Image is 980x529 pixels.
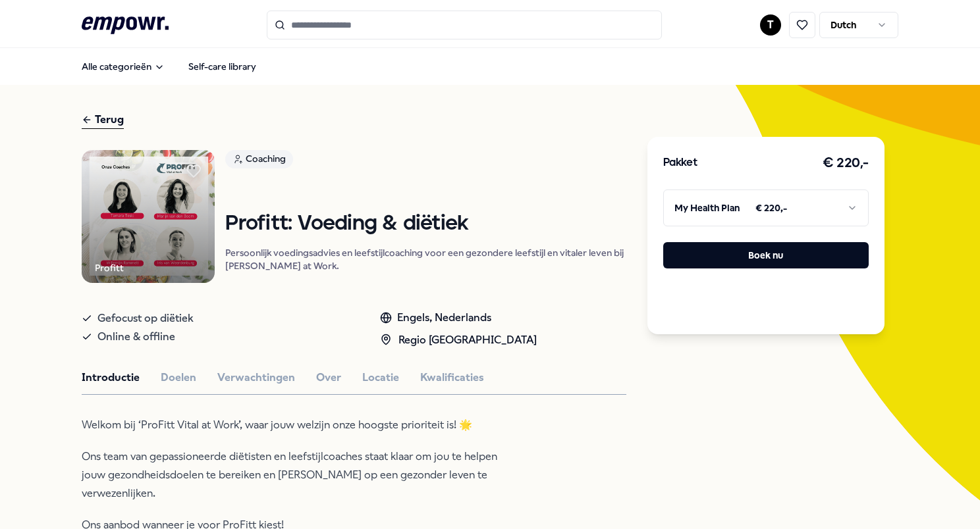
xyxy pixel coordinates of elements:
[362,369,399,386] button: Locatie
[82,111,124,129] div: Terug
[71,53,175,80] button: Alle categorieën
[380,309,537,326] div: Engels, Nederlands
[95,261,124,275] div: Profitt
[823,153,869,174] h3: € 220,-
[663,242,869,268] button: Boek nu
[225,150,293,168] div: Coaching
[225,150,626,173] a: Coaching
[178,53,267,80] a: Self-care library
[97,309,194,328] span: Gefocust op diëtiek
[663,155,697,172] h3: Pakket
[420,369,484,386] button: Kwalificaties
[380,332,537,349] div: Regio [GEOGRAPHIC_DATA]
[82,447,510,503] p: Ons team van gepassioneerde diëtisten en leefstijlcoaches staat klaar om jou te helpen jouw gezon...
[161,369,196,386] button: Doelen
[82,369,140,386] button: Introductie
[316,369,341,386] button: Over
[267,11,662,39] input: Search for products, categories or subcategories
[225,213,626,236] h1: Profitt: Voeding & diëtiek
[225,246,626,272] p: Persoonlijk voedingsadvies en leefstijlcoaching voor een gezondere leefstijl en vitaler leven bij...
[760,14,781,36] button: T
[97,328,175,346] span: Online & offline
[82,416,510,434] p: Welkom bij ‘ProFitt Vital at Work’, waar jouw welzijn onze hoogste prioriteit is! 🌟
[82,150,215,283] img: Product Image
[71,53,267,80] nav: Main
[217,369,295,386] button: Verwachtingen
